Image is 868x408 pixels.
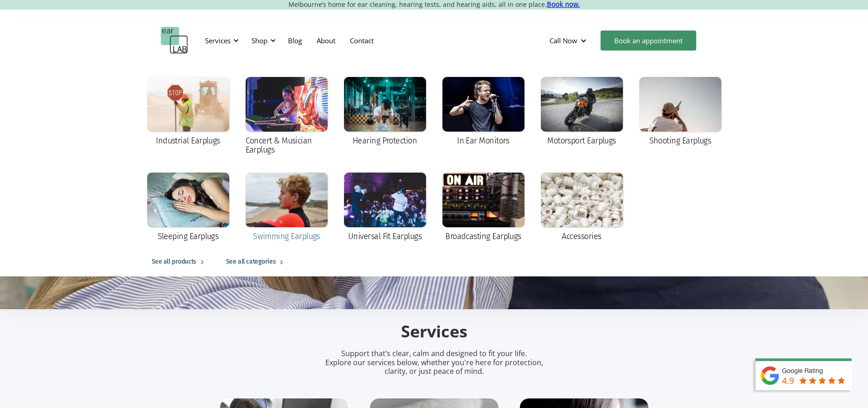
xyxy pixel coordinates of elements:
[281,27,309,54] a: Blog
[309,27,343,54] a: About
[241,72,332,161] a: Concert & Musician Earplugs
[252,36,267,45] div: Shop
[143,72,234,152] a: Industrial Earplugs
[536,168,627,247] a: Accessories
[241,168,332,247] a: Swimming Earplugs
[220,321,648,342] h2: Services
[649,136,711,145] div: Shooting Earplugs
[143,247,217,276] a: See all products
[438,168,529,247] a: Broadcasting Earplugs
[353,136,417,145] div: Hearing Protection
[343,27,381,54] a: Contact
[158,232,219,241] div: Sleeping Earplugs
[445,232,521,241] div: Broadcasting Earplugs
[457,136,509,145] div: In Ear Monitors
[152,256,196,267] div: See all products
[438,72,529,152] a: In Ear Monitors
[205,36,231,45] div: Services
[246,136,328,154] div: Concert & Musician Earplugs
[547,136,616,145] div: Motorsport Earplugs
[348,232,421,241] div: Universal Fit Earplugs
[226,256,276,267] div: See all categories
[536,72,627,152] a: Motorsport Earplugs
[156,136,220,145] div: Industrial Earplugs
[339,168,431,247] a: Universal Fit Earplugs
[601,31,696,51] a: Book an appointment
[339,72,431,152] a: Hearing Protection
[200,27,241,54] div: Services
[313,349,555,376] p: Support that’s clear, calm and designed to fit your life. Explore our services below, whether you...
[635,72,726,152] a: Shooting Earplugs
[542,27,596,54] div: Call Now
[550,36,577,45] div: Call Now
[253,232,320,241] div: Swimming Earplugs
[143,168,234,247] a: Sleeping Earplugs
[217,247,296,276] a: See all categories
[161,27,188,54] a: home
[562,232,601,241] div: Accessories
[246,27,278,54] div: Shop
